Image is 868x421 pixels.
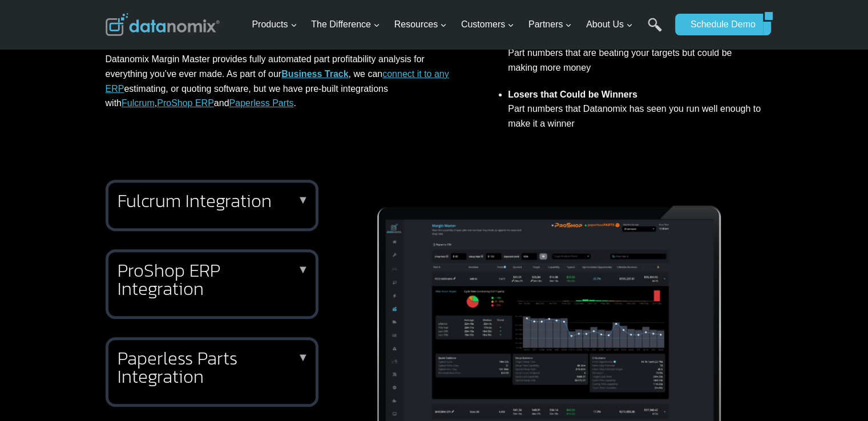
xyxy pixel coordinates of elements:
strong: Losers that Could be Winners [508,90,637,99]
a: ProShop ERP [157,98,214,108]
span: Partners [528,17,572,32]
a: Privacy Policy [155,254,192,262]
span: About Us [586,17,633,32]
a: connect it to any ERP [106,69,449,94]
a: Fulcrum [122,98,155,108]
span: State/Region [257,141,301,151]
li: Part numbers that Datanomix has seen you run well enough to make it a winner [508,81,762,137]
a: Paperless Parts [229,98,294,108]
span: Customers [461,17,514,32]
span: Resources [394,17,447,32]
span: Last Name [257,1,293,11]
p: ▼ [297,267,309,272]
p: ▼ [297,197,309,202]
span: The Difference [311,17,380,32]
li: Part numbers that are beating your targets but could be making more money [508,25,762,81]
img: Datanomix [106,13,220,36]
h2: Fulcrum Integration [118,192,302,210]
p: Datanomix Margin Master provides fully automated part profitability analysis for everything you’v... [106,52,458,110]
a: Schedule Demo [675,14,763,35]
a: Business Track [281,69,348,79]
span: Phone number [257,47,308,58]
a: Search [648,18,662,43]
nav: Primary Navigation [247,6,669,43]
h2: ProShop ERP Integration [118,261,302,298]
span: Products [252,17,297,32]
a: Terms [128,254,145,262]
